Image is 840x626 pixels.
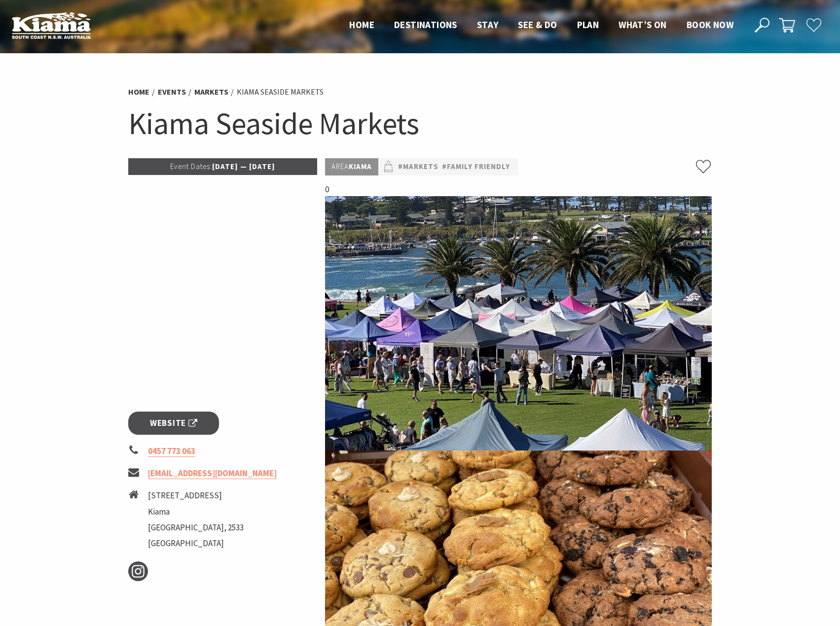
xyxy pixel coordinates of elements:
h1: Kiama Seaside Markets [128,104,712,143]
a: What’s On [619,19,667,32]
a: Home [349,19,374,32]
li: [GEOGRAPHIC_DATA] [148,537,244,550]
nav: Main Menu [339,17,743,34]
a: 0457 773 063 [148,446,195,457]
a: #Family Friendly [442,161,510,173]
li: [GEOGRAPHIC_DATA], 2533 [148,521,244,534]
span: Home [349,19,374,31]
span: What’s On [619,19,667,31]
a: Events [158,87,186,97]
a: Home [128,87,149,97]
span: Area [331,162,349,171]
a: Stay [477,19,499,32]
span: Website [150,417,197,430]
span: Destinations [394,19,457,31]
p: [DATE] — [DATE] [128,158,318,175]
a: [EMAIL_ADDRESS][DOMAIN_NAME] [148,468,277,479]
img: Kiama Logo [12,12,91,39]
a: Plan [577,19,599,32]
a: #Markets [398,161,438,173]
p: Kiama [325,158,378,175]
a: Website [128,412,219,435]
li: Kiama Seaside Markets [237,86,324,99]
a: Destinations [394,19,457,32]
span: Plan [577,19,599,31]
a: Markets [194,87,228,97]
span: Stay [477,19,499,31]
span: Event Dates: [170,162,212,171]
img: Kiama Seaside Market [325,196,712,451]
span: See & Do [518,19,557,31]
span: Book now [687,19,733,31]
a: Book now [687,19,733,32]
li: [STREET_ADDRESS] [148,489,244,502]
li: Kiama [148,505,244,519]
a: See & Do [518,19,557,32]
